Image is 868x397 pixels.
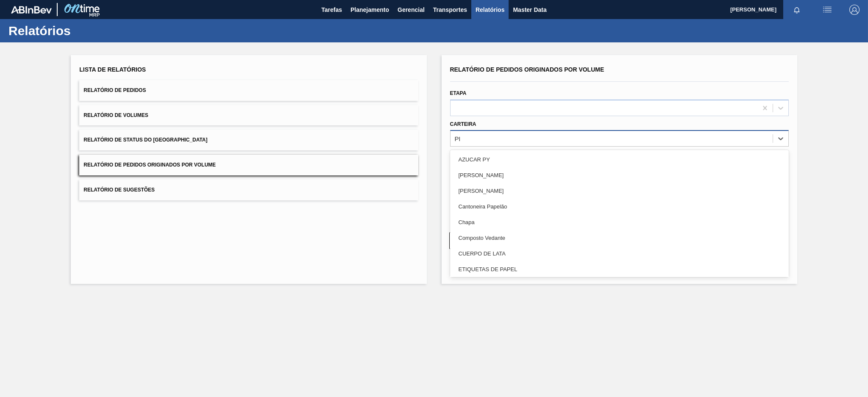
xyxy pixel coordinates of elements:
span: Relatório de Volumes [83,112,148,118]
div: [PERSON_NAME] [450,183,789,199]
button: Relatório de Volumes [79,105,418,126]
span: Relatório de Pedidos Originados por Volume [83,162,216,168]
div: Cantoneira Papelão [450,199,789,214]
span: Lista de Relatórios [79,66,146,73]
span: Planejamento [351,5,389,15]
img: TNhmsLtSVTkK8tSr43FrP2fwEKptu5GPRR3wAAAABJRU5ErkJggg== [11,6,52,14]
img: Logout [849,5,860,15]
button: Relatório de Sugestões [79,180,418,200]
div: AZUCAR PY [450,152,789,167]
label: Etapa [450,90,467,96]
span: Relatório de Status do [GEOGRAPHIC_DATA] [83,137,207,143]
button: Relatório de Pedidos [79,80,418,101]
span: Relatório de Pedidos [83,87,146,93]
div: Composto Vedante [450,230,789,246]
div: [PERSON_NAME] [450,167,789,183]
span: Transportes [433,5,467,15]
span: Relatório de Sugestões [83,187,155,193]
div: ETIQUETAS DE PAPEL [450,261,789,277]
h1: Relatórios [8,26,159,36]
img: userActions [822,5,832,15]
span: Tarefas [321,5,342,15]
div: CUERPO DE LATA [450,246,789,261]
span: Master Data [513,5,546,15]
span: Gerencial [398,5,425,15]
label: Carteira [450,121,476,127]
span: Relatório de Pedidos Originados por Volume [450,66,604,73]
span: Relatórios [476,5,504,15]
div: Chapa [450,214,789,230]
button: Limpar [449,232,615,249]
button: Relatório de Pedidos Originados por Volume [79,155,418,175]
button: Relatório de Status do [GEOGRAPHIC_DATA] [79,130,418,150]
button: Notificações [783,4,810,16]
